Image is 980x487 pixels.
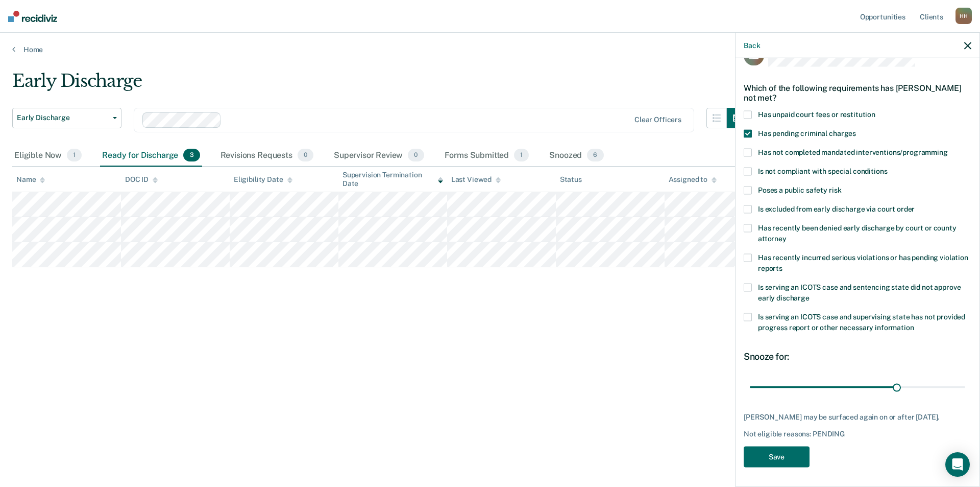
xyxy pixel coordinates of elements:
[218,145,315,167] div: Revisions Requests
[342,171,443,188] div: Supervision Termination Date
[758,129,856,137] span: Has pending criminal charges
[234,175,292,184] div: Eligibility Date
[12,45,968,54] a: Home
[744,412,971,421] div: [PERSON_NAME] may be surfaced again on or after [DATE].
[758,253,968,272] span: Has recently incurred serious violations or has pending violation reports
[443,145,531,167] div: Forms Submitted
[17,113,109,122] span: Early Discharge
[758,148,948,156] span: Has not completed mandated interventions/programming
[955,8,972,24] div: H H
[669,175,717,184] div: Assigned to
[758,167,887,175] span: Is not compliant with special conditions
[332,145,426,167] div: Supervisor Review
[744,41,760,50] button: Back
[744,351,971,362] div: Snooze for:
[298,149,313,162] span: 0
[758,283,961,302] span: Is serving an ICOTS case and sentencing state did not approve early discharge
[744,446,810,467] button: Save
[744,430,971,438] div: Not eligible reasons: PENDING
[758,312,965,331] span: Is serving an ICOTS case and supervising state has not provided progress report or other necessar...
[758,223,957,242] span: Has recently been denied early discharge by court or county attorney
[8,11,57,22] img: Recidiviz
[547,145,605,167] div: Snoozed
[945,452,970,477] div: Open Intercom Messenger
[587,149,603,162] span: 6
[100,145,202,167] div: Ready for Discharge
[744,75,971,110] div: Which of the following requirements has [PERSON_NAME] not met?
[451,175,501,184] div: Last Viewed
[67,149,82,162] span: 1
[758,110,875,118] span: Has unpaid court fees or restitution
[560,175,582,184] div: Status
[183,149,200,162] span: 3
[758,185,841,194] span: Poses a public safety risk
[16,175,45,184] div: Name
[514,149,529,162] span: 1
[12,71,747,100] div: Early Discharge
[125,175,158,184] div: DOC ID
[634,115,681,124] div: Clear officers
[758,204,915,213] span: Is excluded from early discharge via court order
[408,149,424,162] span: 0
[12,145,84,167] div: Eligible Now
